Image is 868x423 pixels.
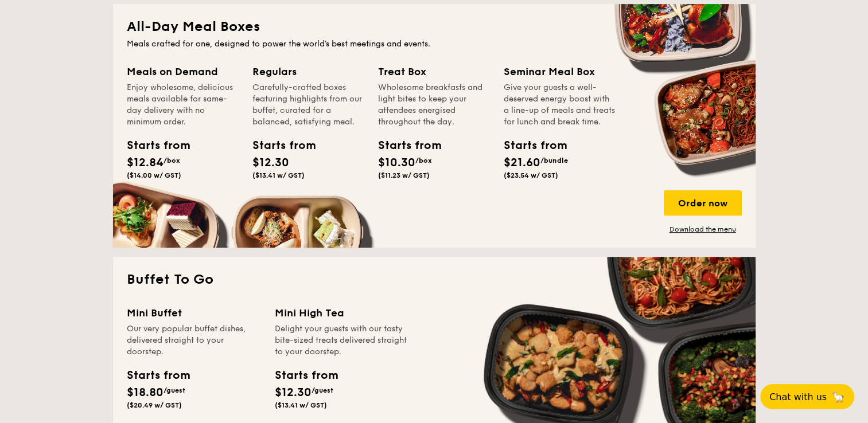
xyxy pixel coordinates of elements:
[252,137,304,154] div: Starts from
[127,323,261,358] div: Our very popular buffet dishes, delivered straight to your doorstep.
[252,171,305,179] span: ($13.41 w/ GST)
[127,386,164,399] span: $18.80
[275,386,312,399] span: $12.30
[504,137,555,154] div: Starts from
[831,390,845,404] span: 🦙
[252,156,289,170] span: $12.30
[378,137,430,154] div: Starts from
[760,384,854,409] button: Chat with us🦙
[127,38,742,50] div: Meals crafted for one, designed to power the world's best meetings and events.
[127,367,189,384] div: Starts from
[504,171,558,179] span: ($23.54 w/ GST)
[415,156,432,164] span: /box
[127,156,164,170] span: $12.84
[275,367,337,384] div: Starts from
[504,82,616,128] div: Give your guests a well-deserved energy boost with a line-up of meals and treats for lunch and br...
[127,18,742,36] h2: All-Day Meal Boxes
[127,64,239,80] div: Meals on Demand
[127,171,181,179] span: ($14.00 w/ GST)
[252,82,364,128] div: Carefully-crafted boxes featuring highlights from our buffet, curated for a balanced, satisfying ...
[164,386,185,394] span: /guest
[769,391,827,402] span: Chat with us
[504,64,616,80] div: Seminar Meal Box
[127,271,742,289] h2: Buffet To Go
[127,82,239,128] div: Enjoy wholesome, delicious meals available for same-day delivery with no minimum order.
[664,190,742,216] div: Order now
[164,156,180,164] span: /box
[127,401,182,409] span: ($20.49 w/ GST)
[252,64,364,80] div: Regulars
[378,156,415,170] span: $10.30
[378,64,490,80] div: Treat Box
[664,225,742,234] a: Download the menu
[127,305,261,321] div: Mini Buffet
[378,82,490,128] div: Wholesome breakfasts and light bites to keep your attendees energised throughout the day.
[275,305,409,321] div: Mini High Tea
[540,156,568,164] span: /bundle
[275,401,327,409] span: ($13.41 w/ GST)
[127,137,178,154] div: Starts from
[312,386,333,394] span: /guest
[275,323,409,358] div: Delight your guests with our tasty bite-sized treats delivered straight to your doorstep.
[378,171,430,179] span: ($11.23 w/ GST)
[504,156,540,170] span: $21.60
